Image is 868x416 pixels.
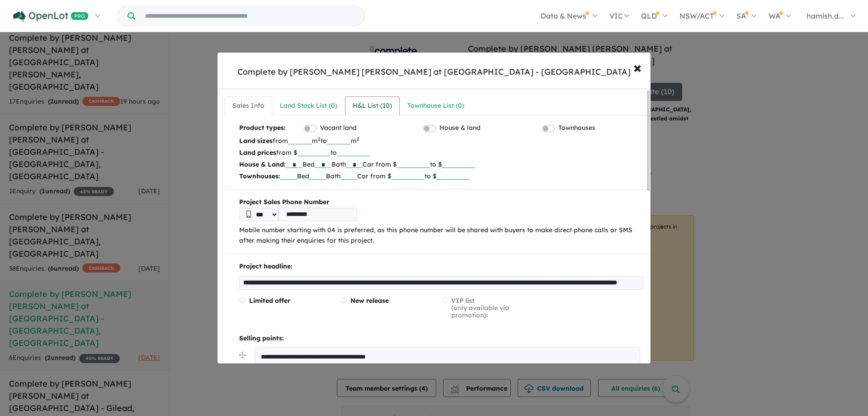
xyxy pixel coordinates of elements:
b: Townhouses: [239,172,280,180]
label: House & land [439,123,481,134]
p: Bed Bath Car from $ to $ [239,170,643,182]
img: Openlot PRO Logo White [13,11,89,22]
b: Product types: [239,123,286,135]
p: Project headline: [239,261,643,272]
p: Mobile number starting with 04 is preferred, as this phone number will be shared with buyers to m... [239,225,643,247]
sup: 2 [357,136,359,142]
b: Land sizes [239,137,273,145]
div: Sales Info [232,100,264,111]
div: Land Stock List ( 0 ) [280,100,337,111]
b: Land prices [239,148,276,157]
label: Townhouses [558,123,595,134]
span: hamish.d... [807,11,844,20]
span: New release [350,296,389,305]
div: H&L List ( 10 ) [353,100,392,111]
span: × [633,57,642,77]
sup: 2 [318,136,321,142]
img: drag.svg [239,352,246,359]
span: Limited offer [249,296,290,305]
b: House & Land: [239,160,286,168]
div: Complete by [PERSON_NAME] [PERSON_NAME] at [GEOGRAPHIC_DATA] - [GEOGRAPHIC_DATA] [237,66,631,78]
b: Project Sales Phone Number [239,197,643,208]
img: Phone icon [246,210,251,218]
div: Townhouse List ( 0 ) [407,100,464,111]
p: from m to m [239,135,643,147]
input: Try estate name, suburb, builder or developer [137,6,363,26]
p: from $ to [239,147,643,158]
label: Vacant land [320,123,357,134]
p: Bed Bath Car from $ to $ [239,158,643,170]
p: Selling points: [239,333,643,344]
